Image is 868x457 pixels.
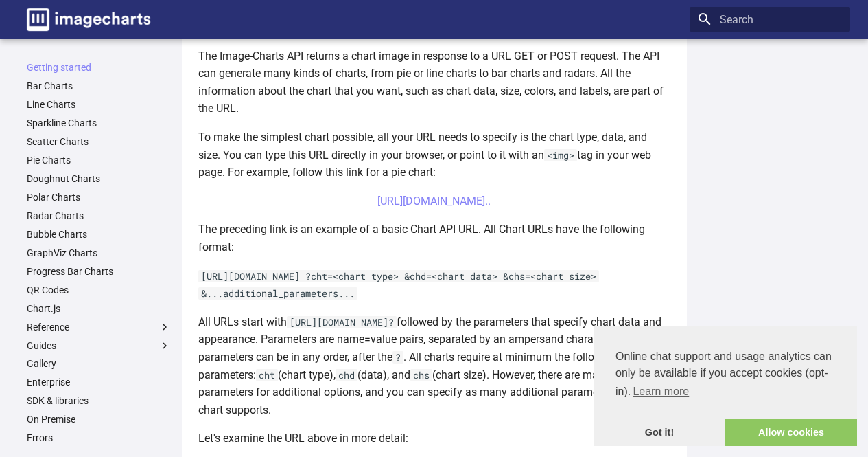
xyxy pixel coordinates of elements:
[336,369,357,381] code: chd
[198,270,599,300] code: [URL][DOMAIN_NAME] ?cht=<chart_type> &chd=<chart_data> &chs=<chart_size> &...additional_parameter...
[27,135,171,148] a: Scatter Charts
[27,284,171,296] a: QR Codes
[27,98,171,111] a: Line Charts
[27,357,171,370] a: Gallery
[27,80,171,92] a: Bar Charts
[615,348,835,402] span: Online chat support and usage analytics can only be available if you accept cookies (opt-in).
[27,210,171,222] a: Radar Charts
[27,154,171,166] a: Pie Charts
[198,221,670,256] p: The preceding link is an example of a basic Chart API URL. All Chart URLs have the following format:
[410,369,432,381] code: chs
[27,8,150,31] img: logo
[256,369,278,381] code: cht
[631,381,691,402] a: learn more about cookies
[198,430,670,447] p: Let's examine the URL above in more detail:
[27,321,171,333] label: Reference
[27,172,171,185] a: Doughnut Charts
[377,194,491,208] a: [URL][DOMAIN_NAME]..
[21,3,156,36] a: Image-Charts documentation
[27,432,171,444] a: Errors
[27,339,171,352] label: Guides
[27,394,171,407] a: SDK & libraries
[690,7,850,32] input: Search
[594,419,725,447] a: dismiss cookie message
[392,351,403,364] code: ?
[198,313,670,419] p: All URLs start with followed by the parameters that specify chart data and appearance. Parameters...
[198,129,670,181] p: To make the simplest chart possible, all your URL needs to specify is the chart type, data, and s...
[27,117,171,129] a: Sparkline Charts
[27,302,171,315] a: Chart.js
[27,247,171,259] a: GraphViz Charts
[594,326,857,446] div: cookieconsent
[27,265,171,278] a: Progress Bar Charts
[544,149,577,161] code: <img>
[27,413,171,425] a: On Premise
[27,61,171,74] a: Getting started
[725,419,857,447] a: allow cookies
[27,228,171,241] a: Bubble Charts
[198,47,670,118] p: The Image-Charts API returns a chart image in response to a URL GET or POST request. The API can ...
[27,191,171,203] a: Polar Charts
[27,376,171,388] a: Enterprise
[287,316,397,328] code: [URL][DOMAIN_NAME]?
